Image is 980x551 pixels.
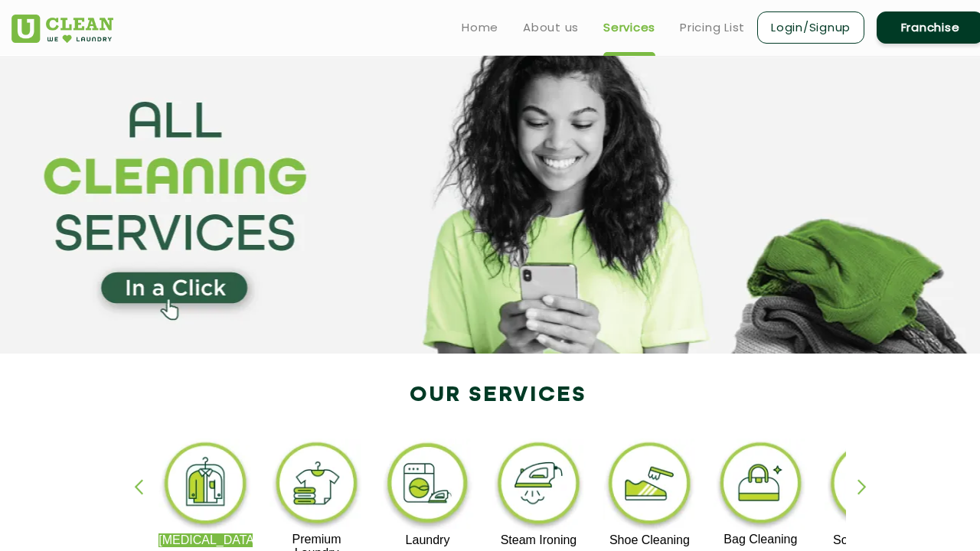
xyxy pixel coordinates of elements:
p: Shoe Cleaning [603,533,697,547]
img: premium_laundry_cleaning_11zon.webp [269,439,364,533]
p: Bag Cleaning [714,533,808,546]
p: Laundry [381,533,475,547]
a: Pricing List [680,18,745,37]
a: Login/Signup [757,11,864,44]
a: About us [523,18,579,37]
img: dry_cleaning_11zon.webp [158,439,253,533]
img: bag_cleaning_11zon.webp [714,439,808,533]
a: Services [603,18,655,37]
img: shoe_cleaning_11zon.webp [603,439,697,533]
p: [MEDICAL_DATA] [158,533,253,547]
p: Sofa Cleaning [825,533,919,547]
img: steam_ironing_11zon.webp [492,439,586,533]
a: Home [462,18,498,37]
img: sofa_cleaning_11zon.webp [825,439,919,533]
img: UClean Laundry and Dry Cleaning [11,15,113,43]
img: laundry_cleaning_11zon.webp [381,439,475,533]
p: Steam Ironing [492,533,586,547]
